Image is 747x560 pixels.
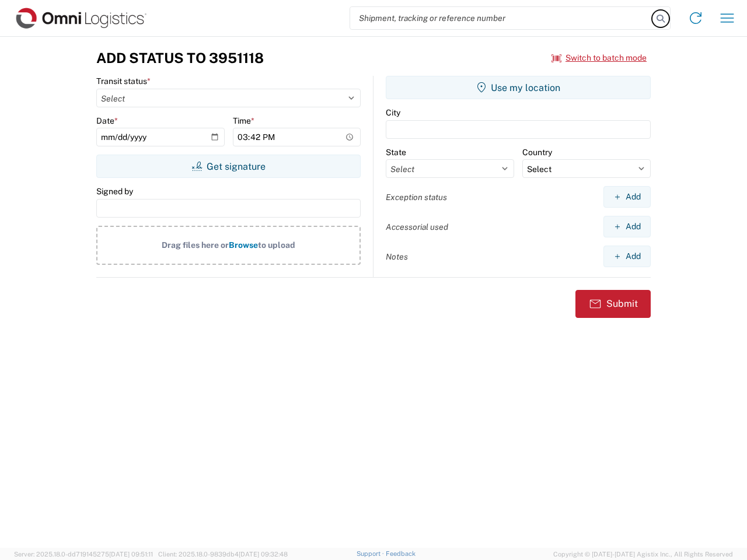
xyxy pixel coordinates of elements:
[386,192,447,202] label: Exception status
[386,222,448,232] label: Accessorial used
[229,240,258,250] span: Browse
[162,240,229,250] span: Drag files here or
[96,186,133,197] label: Signed by
[553,549,733,559] span: Copyright © [DATE]-[DATE] Agistix Inc., All Rights Reserved
[386,76,651,99] button: Use my location
[603,186,651,208] button: Add
[575,290,651,318] button: Submit
[350,7,652,29] input: Shipment, tracking or reference number
[386,147,406,157] label: State
[603,246,651,267] button: Add
[386,550,416,557] a: Feedback
[233,116,254,126] label: Time
[109,551,153,558] span: [DATE] 09:51:11
[158,551,288,558] span: Client: 2025.18.0-9839db4
[96,50,264,66] h3: Add Status to 3951118
[386,107,400,118] label: City
[551,48,647,68] button: Switch to batch mode
[357,550,386,557] a: Support
[96,116,118,126] label: Date
[386,251,408,262] label: Notes
[258,240,295,250] span: to upload
[96,155,361,178] button: Get signature
[239,551,288,558] span: [DATE] 09:32:48
[522,147,552,157] label: Country
[14,551,153,558] span: Server: 2025.18.0-dd719145275
[96,76,151,86] label: Transit status
[603,216,651,237] button: Add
